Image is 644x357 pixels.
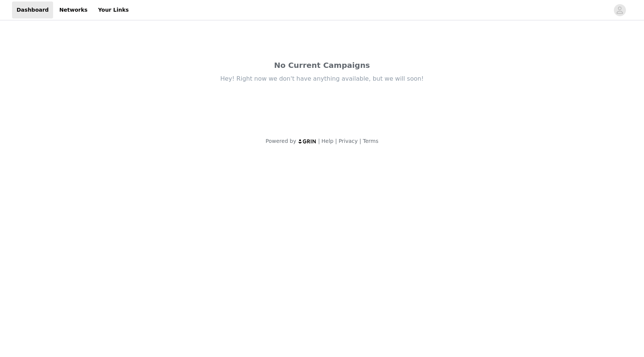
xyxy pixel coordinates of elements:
[322,138,334,144] a: Help
[266,138,296,144] span: Powered by
[363,138,378,144] a: Terms
[12,2,53,18] a: Dashboard
[298,139,317,144] img: logo
[339,138,358,144] a: Privacy
[55,2,92,18] a: Networks
[359,138,361,144] span: |
[318,138,320,144] span: |
[616,4,623,16] div: avatar
[93,2,133,18] a: Your Links
[164,60,480,71] div: No Current Campaigns
[335,138,337,144] span: |
[164,75,480,83] div: Hey! Right now we don't have anything available, but we will soon!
